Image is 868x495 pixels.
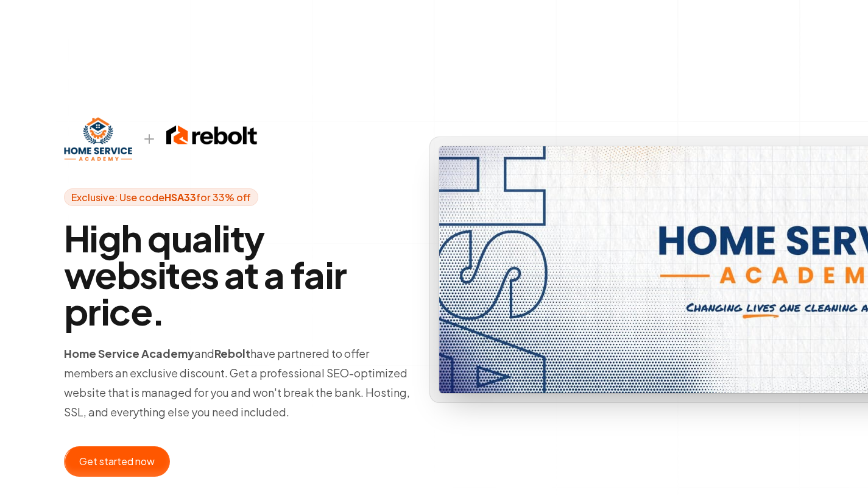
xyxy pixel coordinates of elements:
[214,346,250,360] strong: Rebolt
[64,446,170,477] button: Get started now
[164,191,196,204] strong: HSA33
[64,117,132,161] img: hsa.webp
[64,346,194,360] strong: Home Service Academy
[64,344,415,422] p: and have partnered to offer members an exclusive discount. Get a professional SEO-optimized websi...
[166,123,258,148] img: rebolt-full-dark.png
[64,219,415,329] h1: High quality websites at a fair price.
[64,188,258,206] span: Exclusive: Use code for 33% off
